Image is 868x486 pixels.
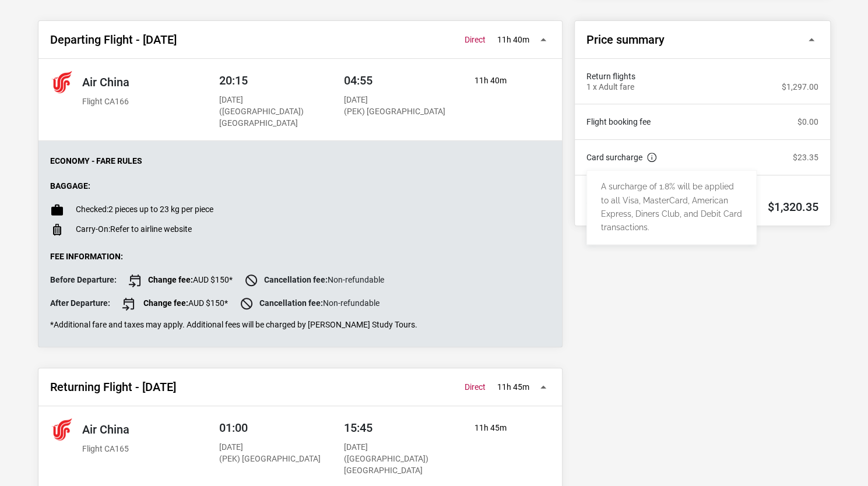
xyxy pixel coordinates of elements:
p: 11h 40m [497,35,529,45]
strong: Cancellation fee: [264,274,328,284]
strong: Baggage: [50,181,90,191]
a: Card surcharge [586,152,656,163]
p: 2 pieces up to 23 kg per piece [76,205,213,214]
span: AUD $150* [122,297,228,311]
span: Checked: [76,205,108,214]
span: 04:55 [344,73,372,87]
strong: Before Departure: [50,275,117,284]
p: [DATE] [219,442,321,453]
span: AUD $150* [128,273,233,287]
p: [DATE] [344,442,452,453]
p: [DATE] [219,94,327,106]
img: Air China [50,71,73,94]
span: 01:00 [219,421,248,435]
span: Return flights [586,71,818,82]
p: 11h 45m [475,422,530,434]
span: Direct [465,382,486,392]
span: 20:15 [219,73,248,87]
span: 15:45 [344,421,372,435]
a: Flight booking fee [586,116,651,128]
h2: Departing Flight - [DATE] [50,33,177,47]
button: Returning Flight - [DATE] 11h 45m Direct [38,368,562,406]
span: Carry-On: [76,224,110,234]
h2: Air China [82,75,129,89]
span: Direct [465,35,486,45]
p: 11h 45m [497,382,529,392]
p: Economy - Fare Rules [50,156,550,166]
strong: Change fee: [148,274,193,284]
p: 1 x Adult fare [586,82,634,92]
strong: After Departure: [50,298,110,308]
p: (PEK) [GEOGRAPHIC_DATA] [219,453,321,465]
p: $0.00 [797,117,818,127]
span: Non-refundable [244,273,384,287]
h2: Returning Flight - [DATE] [50,380,176,394]
p: ([GEOGRAPHIC_DATA]) [GEOGRAPHIC_DATA] [219,106,327,129]
strong: Change fee: [143,298,188,307]
p: (PEK) [GEOGRAPHIC_DATA] [344,106,445,118]
strong: Cancellation fee: [259,298,323,307]
h2: Air China [82,422,129,436]
p: $23.35 [793,153,818,163]
p: Flight CA166 [82,96,129,108]
p: $1,297.00 [782,82,818,92]
p: Refer to airline website [76,224,192,234]
p: *Additional fare and taxes may apply. Additional fees will be charged by [PERSON_NAME] Study Tours. [50,320,550,330]
img: Air China [50,418,73,441]
span: Non-refundable [240,297,379,311]
strong: Fee Information: [50,252,123,261]
p: 11h 40m [475,75,530,87]
p: Flight CA165 [82,443,129,455]
p: ([GEOGRAPHIC_DATA]) [GEOGRAPHIC_DATA] [344,453,452,476]
h2: Price summary [586,33,665,47]
h2: $1,320.35 [768,200,818,214]
p: A surcharge of 1.8% will be applied to all Visa, MasterCard, American Express, Diners Club, and D... [601,180,742,235]
p: [DATE] [344,94,445,106]
button: Price summary [575,21,830,59]
button: Departing Flight - [DATE] 11h 40m Direct [38,21,562,59]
